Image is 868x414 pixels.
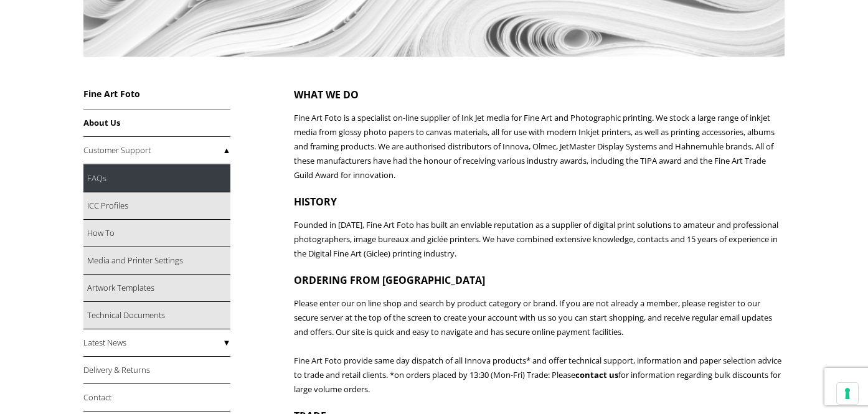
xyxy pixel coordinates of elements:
a: Artwork Templates [83,275,230,302]
h3: Fine Art Foto [83,88,230,100]
p: Please enter our on line shop and search by product category or brand. If you are not already a m... [294,296,785,397]
a: Latest News [83,329,230,357]
a: Media and Printer Settings [83,247,230,275]
button: Your consent preferences for tracking technologies [837,383,858,404]
a: contact us [575,369,618,380]
h2: HISTORY [294,195,785,209]
a: ICC Profiles [83,192,230,220]
a: Technical Documents [83,302,230,329]
h2: WHAT WE DO [294,88,785,101]
p: Founded in [DATE], Fine Art Foto has built an enviable reputation as a supplier of digital print ... [294,218,785,261]
a: Delivery & Returns [83,357,230,384]
a: Customer Support [83,137,230,164]
a: About Us [83,110,230,137]
p: Fine Art Foto is a specialist on-line supplier of Ink Jet media for Fine Art and Photographic pri... [294,111,785,182]
a: Contact [83,384,230,412]
a: FAQs [83,165,230,192]
a: How To [83,220,230,247]
h2: ORDERING FROM [GEOGRAPHIC_DATA] [294,273,785,287]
